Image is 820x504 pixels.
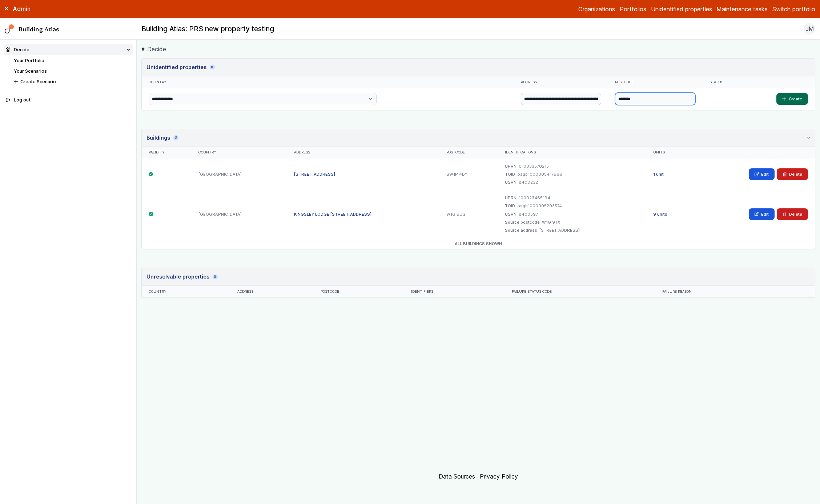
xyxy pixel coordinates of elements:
a: 9 units [653,212,667,217]
button: Delete [777,168,808,180]
button: Delete [777,208,808,220]
h3: Unidentified properties [146,63,206,71]
button: JM [804,23,815,35]
div: Address [294,150,433,155]
div: SW1P 4BY [439,159,498,190]
span: 3 [173,135,178,140]
div: Address [237,289,307,294]
summary: Decide [4,44,133,55]
button: Log out [4,95,133,105]
div: W1G 9UG [439,190,498,238]
a: Your Portfolio [14,58,44,63]
div: Failure reason [662,289,769,294]
div: Country [149,80,507,85]
img: main-0bbd2752.svg [5,24,14,34]
a: Privacy Policy [480,473,518,480]
h2: Building Atlas: PRS new property testing [141,24,274,34]
a: Data Sources [439,473,475,480]
span: JM [805,24,814,33]
dt: USRN [505,211,516,217]
dd: 8400232 [519,179,538,185]
a: Unidentified properties [651,5,712,13]
span: All buildings shown [142,238,815,249]
dt: Source postcode [505,219,540,225]
dd: 010033570215 [519,163,549,169]
a: Maintenance tasks [716,5,768,13]
div: Address [521,80,601,85]
div: Decide [6,46,29,53]
a: KINGSLEY LODGE [STREET_ADDRESS] [294,212,371,217]
div: Country [149,289,223,294]
div: Postcode [615,80,695,85]
div: Units [653,150,686,155]
div: Validity [149,150,185,155]
dt: TOID [505,171,515,177]
div: Failure status code [512,289,648,294]
h3: Unresolvable properties [146,273,209,281]
a: Your Scenarios [14,68,47,74]
dd: W1G 9TX [542,219,560,225]
a: 1 unit [653,172,664,177]
dd: osgb1000005417966 [517,171,562,177]
span: 0 [210,65,214,70]
div: Status [710,80,738,85]
a: Edit [749,168,775,180]
div: Postcode [446,150,491,155]
dt: UPRN [505,163,516,169]
div: Country [198,150,280,155]
h3: Buildings [146,134,170,142]
button: Create Scenario [12,76,133,87]
dt: USRN [505,179,516,185]
dd: 8400597 [519,211,538,217]
dt: TOID [505,203,515,209]
button: Switch portfolio [772,5,815,13]
div: [GEOGRAPHIC_DATA] [192,159,287,190]
dd: [STREET_ADDRESS] [539,227,580,233]
a: Portfolios [620,5,646,13]
a: Organizations [578,5,615,13]
dd: 100023465194 [519,195,550,201]
button: Create [776,93,808,105]
div: Postcode [321,289,397,294]
a: Decide [141,45,166,53]
a: Edit [749,208,775,220]
a: [STREET_ADDRESS] [294,172,335,177]
dt: Source address [505,227,537,233]
div: Identifications [505,150,639,155]
div: [GEOGRAPHIC_DATA] [192,190,287,238]
dt: UPRN [505,195,516,201]
dd: osgb1000005293574 [517,203,562,209]
div: Identifiers [411,289,498,294]
span: 0 [213,275,217,279]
